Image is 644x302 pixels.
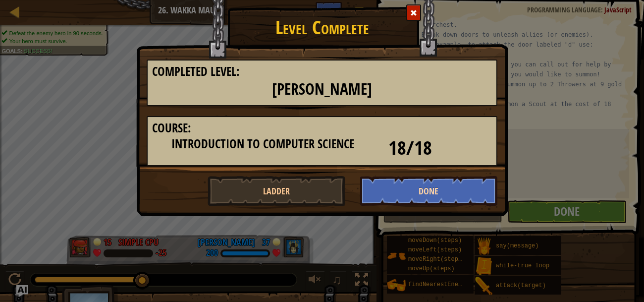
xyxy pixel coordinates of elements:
h1: Level Complete [137,12,507,38]
button: Done [360,176,498,206]
h3: Completed Level: [152,65,492,78]
button: Ladder [208,176,345,206]
h2: [PERSON_NAME] [152,81,492,98]
span: 18/18 [388,134,432,161]
h3: Introduction to Computer Science [152,137,374,151]
h3: Course: [152,121,492,135]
